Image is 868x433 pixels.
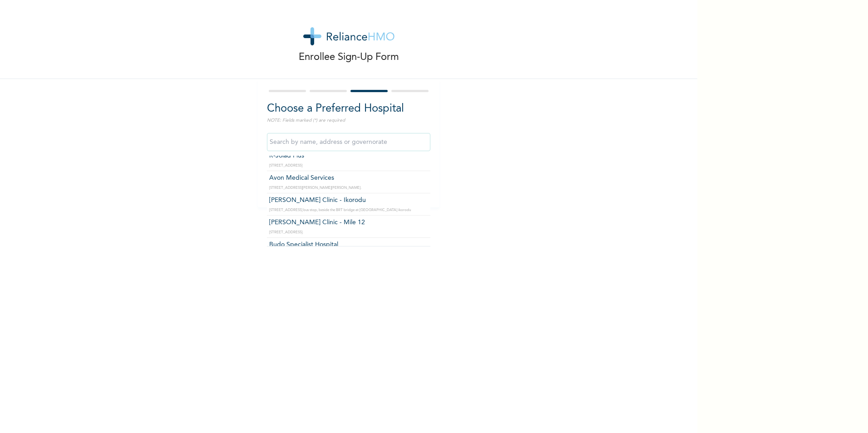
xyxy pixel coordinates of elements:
[269,207,428,213] p: [STREET_ADDRESS] bus stop, beside the BRT bridge at [GEOGRAPHIC_DATA] ikorodu
[269,196,428,205] p: [PERSON_NAME] Clinic - Ikorodu
[269,151,428,161] p: R-Jolad Plus
[269,218,428,227] p: [PERSON_NAME] Clinic - Mile 12
[303,27,395,45] img: logo
[299,50,399,65] p: Enrollee Sign-Up Form
[269,230,428,235] p: [STREET_ADDRESS].
[269,173,428,183] p: Avon Medical Services
[269,185,428,191] p: [STREET_ADDRESS][PERSON_NAME][PERSON_NAME].
[267,117,430,124] p: NOTE: Fields marked (*) are required
[267,101,430,117] h2: Choose a Preferred Hospital
[269,240,428,250] p: Budo Specialist Hospital
[269,163,428,168] p: [STREET_ADDRESS]
[267,133,430,151] input: Search by name, address or governorate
